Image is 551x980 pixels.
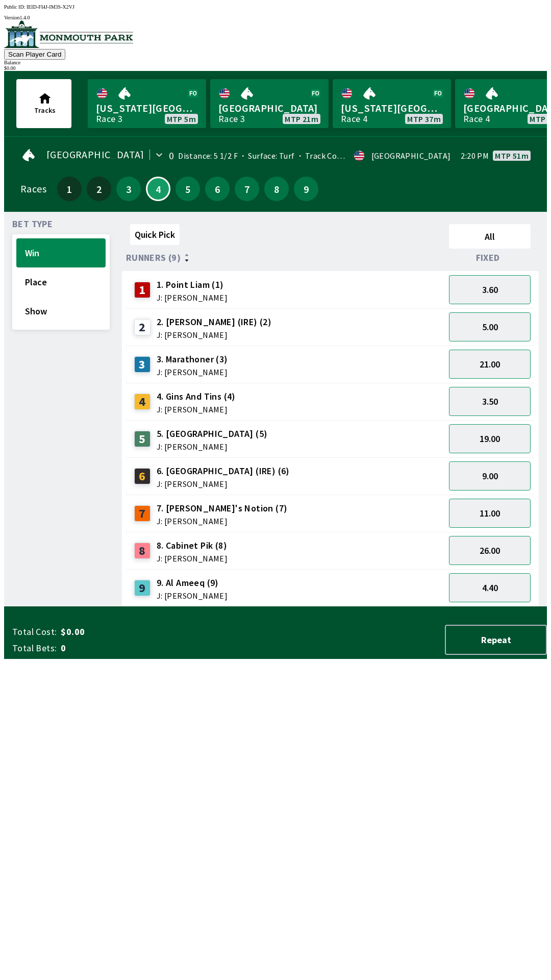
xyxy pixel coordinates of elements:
span: 9.00 [482,470,498,482]
span: 19.00 [480,433,500,445]
button: Show [16,297,106,326]
button: 9.00 [449,461,531,491]
div: Race 4 [463,115,490,123]
span: Quick Pick [135,229,175,240]
span: J: [PERSON_NAME] [157,480,290,488]
div: 3 [134,356,151,373]
div: 9 [134,580,151,596]
span: MTP 51m [495,152,529,160]
span: 4.40 [482,582,498,594]
div: Races [20,185,46,193]
span: 9 [296,185,316,192]
span: 1. Point Liam (1) [157,278,228,291]
span: J: [PERSON_NAME] [157,517,288,525]
span: 3. Marathoner (3) [157,353,228,366]
button: 5.00 [449,312,531,341]
span: J: [PERSON_NAME] [157,592,228,600]
span: 6. [GEOGRAPHIC_DATA] (IRE) (6) [157,464,290,478]
span: 8. Cabinet Pik (8) [157,539,228,552]
button: 3.50 [449,387,531,416]
span: 1 [60,185,79,192]
span: IEID-FI4J-IM3S-X2VJ [27,4,74,10]
img: venue logo [4,20,133,48]
span: Runners (9) [126,254,181,262]
span: 2:20 PM [461,152,489,160]
span: 5.00 [482,321,498,333]
div: Fixed [445,253,535,263]
span: Fixed [476,254,500,262]
span: 3.60 [482,284,498,296]
div: Runners (9) [126,253,445,263]
span: 5 [178,185,197,192]
button: 4.40 [449,573,531,602]
div: [GEOGRAPHIC_DATA] [371,152,451,160]
span: 3.50 [482,396,498,407]
div: $ 0.00 [4,65,547,71]
a: [GEOGRAPHIC_DATA]Race 3MTP 21m [210,79,329,128]
span: [US_STATE][GEOGRAPHIC_DATA] [96,102,198,115]
span: All [454,231,526,242]
div: Race 4 [341,115,367,123]
span: 5. [GEOGRAPHIC_DATA] (5) [157,427,268,440]
span: J: [PERSON_NAME] [157,368,228,376]
div: 4 [134,394,151,410]
button: Tracks [16,79,71,128]
button: Quick Pick [130,224,180,245]
span: [GEOGRAPHIC_DATA] [46,151,144,159]
span: J: [PERSON_NAME] [157,443,268,451]
span: MTP 5m [167,115,196,123]
span: MTP 21m [285,115,318,123]
button: 8 [264,177,289,201]
span: 8 [267,185,286,192]
button: 26.00 [449,536,531,565]
span: 4 [149,186,167,191]
span: [US_STATE][GEOGRAPHIC_DATA] [341,102,443,115]
span: 21.00 [480,358,500,370]
div: Public ID: [4,4,547,10]
span: 9. Al Ameeq (9) [157,576,228,590]
span: Repeat [454,634,538,646]
button: 9 [294,177,318,201]
button: All [449,224,531,249]
span: Distance: 5 1/2 F [178,151,238,161]
button: 1 [57,177,82,201]
button: 4 [146,177,170,201]
div: 0 [169,152,174,160]
span: J: [PERSON_NAME] [157,331,271,339]
span: J: [PERSON_NAME] [157,554,228,562]
span: Bet Type [12,220,53,228]
span: Total Cost: [12,626,57,638]
button: 3 [116,177,141,201]
button: 7 [235,177,259,201]
button: 5 [176,177,200,201]
span: 7. [PERSON_NAME]'s Notion (7) [157,502,288,515]
span: Total Bets: [12,642,57,654]
button: 6 [205,177,230,201]
span: J: [PERSON_NAME] [157,405,236,413]
a: [US_STATE][GEOGRAPHIC_DATA]Race 3MTP 5m [88,79,206,128]
span: [GEOGRAPHIC_DATA] [218,102,320,115]
button: 19.00 [449,424,531,453]
span: Show [25,305,97,317]
div: Balance [4,60,547,65]
span: 26.00 [480,545,500,556]
span: $0.00 [61,626,221,638]
div: Version 1.4.0 [4,15,547,20]
span: 11.00 [480,507,500,519]
span: Track Condition: Firm [295,151,385,161]
button: Repeat [445,625,547,655]
div: Race 3 [96,115,122,123]
span: Surface: Turf [238,151,295,161]
div: 6 [134,468,151,484]
button: 21.00 [449,350,531,379]
span: 7 [237,185,257,192]
span: 2 [89,185,109,192]
span: J: [PERSON_NAME] [157,293,228,302]
button: 3.60 [449,275,531,304]
div: 7 [134,505,151,522]
span: MTP 37m [407,115,441,123]
div: Race 3 [218,115,245,123]
span: 0 [61,642,221,654]
div: 2 [134,319,151,335]
span: 2. [PERSON_NAME] (IRE) (2) [157,315,271,329]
